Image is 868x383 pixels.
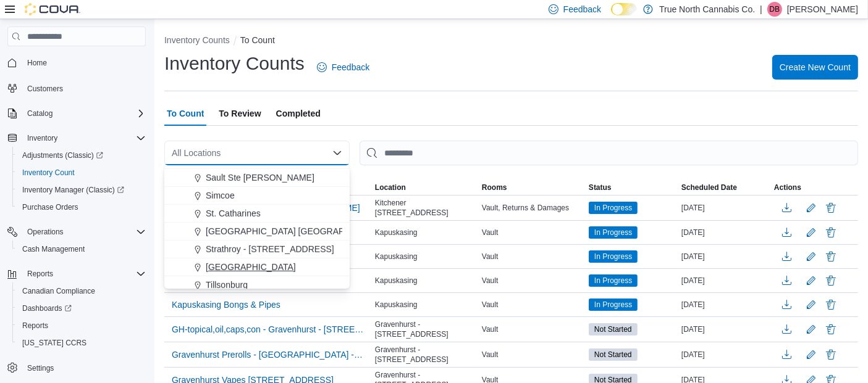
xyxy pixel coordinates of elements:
[27,84,63,94] span: Customers
[804,223,819,242] button: Edit count details
[22,81,68,96] a: Customers
[17,183,146,197] span: Inventory Manager (Classic)
[589,299,638,311] span: In Progress
[772,55,858,80] button: Create New Count
[586,180,679,195] button: Status
[679,297,772,312] div: [DATE]
[824,249,838,264] button: Delete
[2,130,151,147] button: Inventory
[679,225,772,240] div: [DATE]
[589,202,638,214] span: In Progress
[17,284,100,299] a: Canadian Compliance
[17,200,83,215] a: Purchase Orders
[332,61,369,73] span: Feedback
[22,106,57,121] button: Catalog
[2,105,151,122] button: Catalog
[240,35,275,45] button: To Count
[172,299,280,311] span: Kapuskasing Bongs & Pipes
[27,133,57,143] span: Inventory
[17,318,53,333] a: Reports
[804,199,819,217] button: Edit count details
[479,273,586,288] div: Vault
[375,300,418,310] span: Kapuskasing
[17,148,108,163] a: Adjustments (Classic)
[17,336,146,350] span: Washington CCRS
[479,347,586,362] div: Vault
[22,338,86,348] span: [US_STATE] CCRS
[206,261,296,273] span: [GEOGRAPHIC_DATA]
[22,55,146,70] span: Home
[22,150,103,160] span: Adjustments (Classic)
[2,265,151,282] button: Reports
[375,252,418,262] span: Kapuskasing
[594,275,632,286] span: In Progress
[22,360,146,376] span: Settings
[22,286,95,296] span: Canadian Compliance
[17,336,91,350] a: [US_STATE] CCRS
[760,2,762,17] p: |
[589,250,638,263] span: In Progress
[375,276,418,286] span: Kapuskasing
[774,183,801,192] span: Actions
[589,348,638,361] span: Not Started
[479,200,586,215] div: Vault, Returns & Damages
[22,321,48,331] span: Reports
[17,301,146,316] span: Dashboards
[12,147,151,164] a: Adjustments (Classic)
[824,273,838,288] button: Delete
[164,223,350,241] button: [GEOGRAPHIC_DATA] [GEOGRAPHIC_DATA] [GEOGRAPHIC_DATA]
[172,348,365,361] span: Gravenhurst Prerolls - [GEOGRAPHIC_DATA] - [STREET_ADDRESS]
[22,224,146,239] span: Operations
[804,295,819,314] button: Edit count details
[27,109,53,118] span: Catalog
[206,171,314,184] span: Sault Ste [PERSON_NAME]
[17,183,129,197] a: Inventory Manager (Classic)
[2,54,151,72] button: Home
[767,2,782,17] div: Devin Bedard
[679,273,772,288] div: [DATE]
[17,165,80,180] a: Inventory Count
[375,345,477,364] span: Gravenhurst - [STREET_ADDRESS]
[679,322,772,337] div: [DATE]
[22,202,78,212] span: Purchase Orders
[12,300,151,317] a: Dashboards
[22,266,58,281] button: Reports
[206,207,261,220] span: St. Catharines
[360,141,858,165] input: This is a search bar. After typing your query, hit enter to filter the results lower in the page.
[679,180,772,195] button: Scheduled Date
[482,183,507,192] span: Rooms
[659,2,755,17] p: True North Cannabis Co.
[594,349,632,360] span: Not Started
[164,51,305,76] h1: Inventory Counts
[589,183,612,192] span: Status
[22,185,124,195] span: Inventory Manager (Classic)
[164,205,350,223] button: St. Catharines
[276,101,321,126] span: Completed
[27,58,47,68] span: Home
[27,269,53,279] span: Reports
[12,317,151,334] button: Reports
[164,258,350,276] button: [GEOGRAPHIC_DATA]
[679,347,772,362] div: [DATE]
[164,169,350,187] button: Sault Ste [PERSON_NAME]
[594,227,632,238] span: In Progress
[780,61,851,73] span: Create New Count
[679,200,772,215] div: [DATE]
[27,363,54,373] span: Settings
[167,320,370,339] button: GH-topical,oil,caps,con - Gravenhurst - [STREET_ADDRESS]
[22,56,52,70] a: Home
[206,189,235,202] span: Simcoe
[172,323,365,336] span: GH-topical,oil,caps,con - Gravenhurst - [STREET_ADDRESS]
[589,226,638,239] span: In Progress
[22,303,72,313] span: Dashboards
[594,324,632,335] span: Not Started
[479,249,586,264] div: Vault
[479,180,586,195] button: Rooms
[22,244,85,254] span: Cash Management
[681,183,737,192] span: Scheduled Date
[824,347,838,362] button: Delete
[22,168,75,178] span: Inventory Count
[22,131,146,146] span: Inventory
[17,200,146,215] span: Purchase Orders
[12,282,151,300] button: Canadian Compliance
